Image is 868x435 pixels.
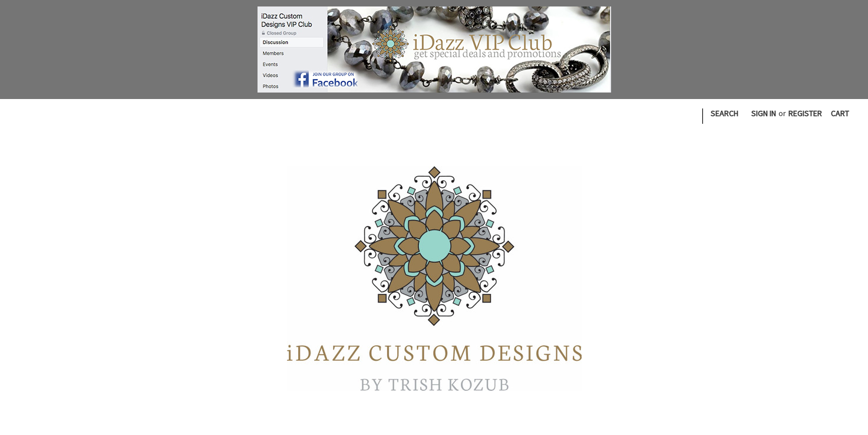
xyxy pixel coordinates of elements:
a: Search [704,99,745,128]
a: Sign in [745,99,783,128]
span: or [777,107,787,120]
span: Cart [831,108,849,118]
a: Cart [824,99,856,128]
img: iDazz Custom Designs [287,166,582,391]
a: Register [782,99,829,128]
li: | [700,104,704,126]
